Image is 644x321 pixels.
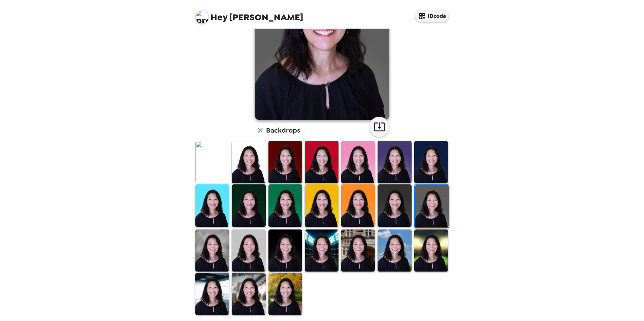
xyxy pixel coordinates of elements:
h6: Backdrops [266,125,300,136]
img: Original [195,141,229,183]
img: profile pic [195,10,209,24]
button: IDcode [415,10,449,22]
span: Hey [211,11,227,23]
span: [PERSON_NAME] [195,7,303,22]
